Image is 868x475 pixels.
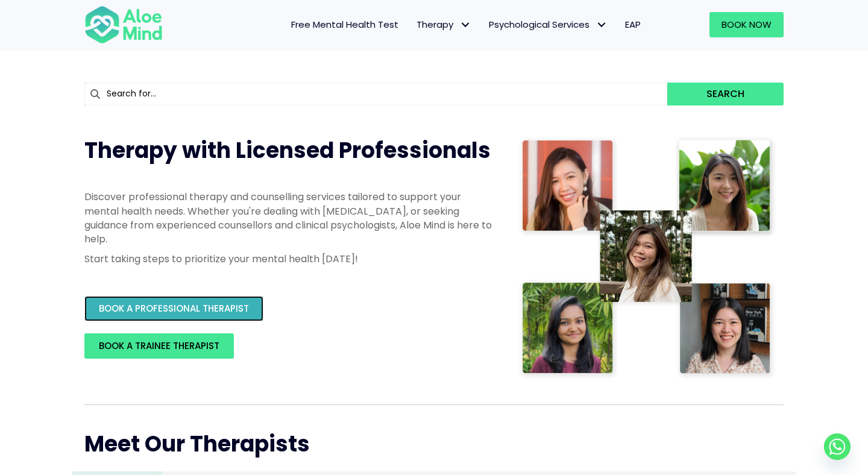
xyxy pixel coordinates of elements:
[84,135,491,166] span: Therapy with Licensed Professionals
[456,16,474,34] span: Therapy: submenu
[291,18,398,31] span: Free Mental Health Test
[518,136,776,380] img: Therapist collage
[84,190,494,246] p: Discover professional therapy and counselling services tailored to support your mental health nee...
[489,18,607,31] span: Psychological Services
[84,252,494,266] p: Start taking steps to prioritize your mental health [DATE]!
[282,12,407,37] a: Free Mental Health Test
[84,333,234,359] a: BOOK A TRAINEE THERAPIST
[84,5,163,45] img: Aloe mind Logo
[99,302,249,315] span: BOOK A PROFESSIONAL THERAPIST
[709,12,784,37] a: Book Now
[824,433,851,460] a: Whatsapp
[667,83,784,105] button: Search
[593,16,610,34] span: Psychological Services: submenu
[99,339,219,352] span: BOOK A TRAINEE THERAPIST
[84,296,263,321] a: BOOK A PROFESSIONAL THERAPIST
[178,12,650,37] nav: Menu
[625,18,641,31] span: EAP
[84,429,310,459] span: Meet Our Therapists
[480,12,616,37] a: Psychological ServicesPsychological Services: submenu
[407,12,480,37] a: TherapyTherapy: submenu
[84,83,667,105] input: Search for...
[616,12,650,37] a: EAP
[417,18,471,31] span: Therapy
[722,18,772,31] span: Book Now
